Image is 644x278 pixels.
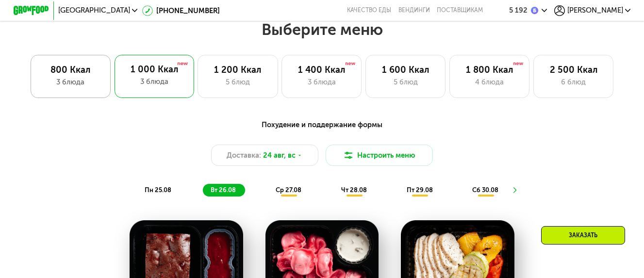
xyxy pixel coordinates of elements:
a: [PHONE_NUMBER] [142,5,220,16]
a: Вендинги [398,7,430,14]
a: Качество еды [347,7,391,14]
span: ср 27.08 [276,186,301,194]
div: 5 192 [509,7,528,14]
div: 1 400 Ккал [291,65,352,75]
div: 1 600 Ккал [375,65,436,75]
span: чт 28.08 [341,186,367,194]
div: 6 блюд [543,77,604,87]
div: 4 блюда [459,77,520,87]
div: 1 800 Ккал [459,65,520,75]
div: 3 блюда [123,76,185,87]
button: Настроить меню [326,145,433,166]
div: 5 блюд [375,77,436,87]
div: Похудение и поддержание формы [57,119,587,131]
div: 1 000 Ккал [123,64,185,75]
h2: Выберите меню [29,20,615,39]
div: 1 200 Ккал [207,65,268,75]
div: 800 Ккал [40,65,101,75]
span: пт 29.08 [407,186,433,194]
div: 2 500 Ккал [543,65,604,75]
div: Заказать [541,226,625,245]
div: 3 блюда [291,77,352,87]
span: [GEOGRAPHIC_DATA] [58,7,130,14]
span: [PERSON_NAME] [567,7,623,14]
span: 24 авг, вс [263,150,296,161]
div: поставщикам [437,7,483,14]
div: 3 блюда [40,77,101,87]
span: сб 30.08 [472,186,498,194]
span: пн 25.08 [145,186,171,194]
span: вт 26.08 [211,186,236,194]
div: 5 блюд [207,77,268,87]
span: Доставка: [227,150,261,161]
